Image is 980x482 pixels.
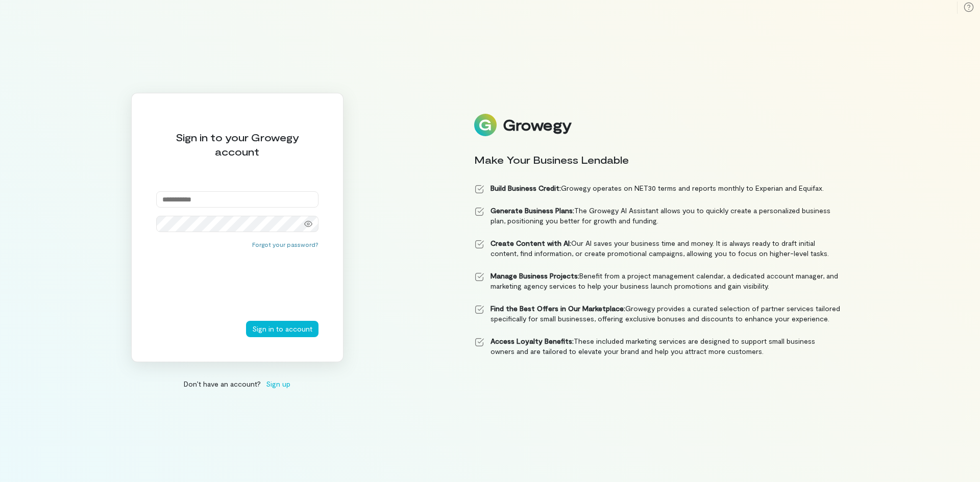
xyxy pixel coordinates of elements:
[474,303,841,324] li: Growegy provides a curated selection of partner services tailored specifically for small business...
[474,271,841,291] li: Benefit from a project management calendar, a dedicated account manager, and marketing agency ser...
[474,153,841,167] div: Make Your Business Lendable
[252,240,318,248] button: Forgot your password?
[491,337,574,345] strong: Access Loyalty Benefits:
[474,336,841,357] li: These included marketing services are designed to support small business owners and are tailored ...
[491,206,574,215] strong: Generate Business Plans:
[491,184,561,192] strong: Build Business Credit:
[491,304,625,313] strong: Find the Best Offers in Our Marketplace:
[131,378,344,389] div: Don’t have an account?
[266,378,290,389] span: Sign up
[491,239,571,247] strong: Create Content with AI:
[474,206,841,226] li: The Growegy AI Assistant allows you to quickly create a personalized business plan, positioning y...
[474,238,841,259] li: Our AI saves your business time and money. It is always ready to draft initial content, find info...
[156,130,318,159] div: Sign in to your Growegy account
[491,271,579,280] strong: Manage Business Projects:
[474,114,497,136] img: Logo
[246,321,318,337] button: Sign in to account
[503,116,571,134] div: Growegy
[474,183,841,193] li: Growegy operates on NET30 terms and reports monthly to Experian and Equifax.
